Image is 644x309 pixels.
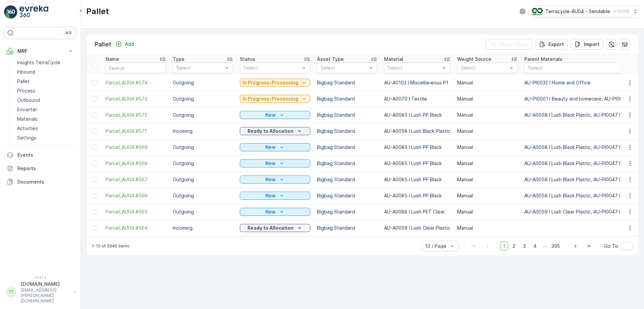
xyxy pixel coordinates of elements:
p: Pallet [95,40,111,49]
p: Select [176,65,223,71]
button: New [240,192,310,200]
td: Bigbag Standard [314,139,381,155]
img: logo_light-DOdMpM7g.png [19,5,48,19]
button: New [240,159,310,167]
p: Ready to Allocation [248,128,293,134]
p: Asset Type [317,56,344,63]
div: Toggle Row Selected [92,225,97,231]
button: New [240,111,310,119]
p: Terracycle-AU04 - Sendable [545,8,610,15]
button: New [240,143,310,151]
div: Toggle Row Selected [92,96,97,102]
a: Parcel_AU04 #569 [106,144,166,151]
span: 1 [500,242,508,250]
p: Select [461,65,507,71]
td: Manual [454,123,521,139]
p: New [265,144,276,151]
p: ⌘B [65,30,72,36]
p: 1-10 of 3946 items [92,243,129,249]
td: Bigbag Standard [314,220,381,236]
td: Manual [454,91,521,107]
div: Toggle Row Selected [92,80,97,85]
a: Reports [4,162,76,175]
div: Toggle Row Selected [92,128,97,134]
a: Parcel_AU04 #574 [106,79,166,86]
td: Manual [454,107,521,123]
td: Bigbag Standard [314,204,381,220]
a: Parcel_AU04 #571 [106,128,166,134]
a: Parcel_AU04 #565 [106,208,166,215]
p: Import [584,41,599,48]
img: terracycle_logo.png [532,8,543,15]
div: Toggle Row Selected [92,161,97,166]
p: New [265,208,276,215]
a: Settings [14,133,76,143]
td: AU-A0070 I Textile [381,91,454,107]
p: Insights TerraCycle [17,59,60,66]
p: Status [240,56,255,63]
a: Parcel_AU04 #572 [106,112,166,118]
td: Outgoing [169,204,236,220]
td: Outgoing [169,171,236,188]
div: TT [6,287,16,298]
div: Toggle Row Selected [92,193,97,198]
td: AU-A0085 I Lush PP Black [381,171,454,188]
p: New [265,112,276,118]
p: Reports [17,165,74,172]
p: Weight Source [457,56,491,63]
td: Outgoing [169,155,236,171]
p: New [265,192,276,199]
span: 3 [520,242,529,250]
td: Manual [454,155,521,171]
button: New [240,208,310,216]
p: ( +10:00 ) [613,9,629,14]
td: AU-A0058 I Lush Black Plastic [381,123,454,139]
td: Outgoing [169,107,236,123]
a: Process [14,86,76,95]
td: Bigbag Standard [314,155,381,171]
td: Outgoing [169,188,236,204]
button: Import [571,39,603,50]
a: Parcel_AU04 #573 [106,95,166,102]
p: Add [125,41,134,47]
a: Events [4,148,76,162]
p: Name [106,56,119,63]
a: Parcel_AU04 #568 [106,160,166,167]
p: Select [388,65,440,71]
p: Activities [17,125,38,132]
p: Export [548,41,564,48]
td: Bigbag Standard [314,107,381,123]
p: Select [244,65,300,71]
td: Incoming [169,123,236,139]
p: Material [384,56,403,63]
span: 4 [530,242,540,250]
td: Outgoing [169,75,236,91]
button: MRF [4,44,76,58]
a: Outbound [14,95,76,105]
a: Activities [14,124,76,133]
div: Toggle Row Selected [92,209,97,215]
p: Parent Materials [524,56,562,63]
p: Process [17,87,35,94]
a: Insights TerraCycle [14,58,76,67]
td: AU-A0103 I Miscellaneous P1 [381,75,454,91]
img: logo [4,5,17,19]
span: Parcel_AU04 #564 [106,225,166,231]
td: AU-A0085 I Lush PP Black [381,139,454,155]
a: Parcel_AU04 #566 [106,192,166,199]
p: Pallet [17,78,30,85]
p: [DOMAIN_NAME] [21,281,70,287]
p: New [265,176,276,183]
button: Terracycle-AU04 - Sendable(+10:00) [532,5,639,17]
a: Documents [4,175,76,189]
p: Outbound [17,97,40,104]
p: [EMAIL_ADDRESS][PERSON_NAME][DOMAIN_NAME] [21,287,70,304]
button: Ready to Allocation [240,127,310,135]
span: 395 [548,242,563,250]
p: Materials [17,116,38,122]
